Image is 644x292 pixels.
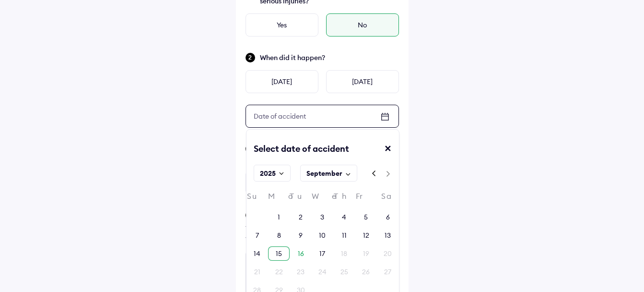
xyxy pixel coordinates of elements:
[333,192,355,205] div: Th
[355,192,377,205] div: Fr
[260,53,399,62] span: When did it happen?
[363,249,369,258] div: 19
[306,169,342,178] div: September
[384,267,391,277] div: 27
[340,267,348,277] div: 25
[342,212,346,222] div: 4
[256,231,259,240] div: 7
[312,192,333,205] div: We
[318,267,327,277] div: 24
[290,192,311,205] div: Tu
[254,249,260,258] div: 14
[246,108,314,125] div: Date of accident
[298,249,304,258] div: 16
[246,70,318,93] div: [DATE]
[276,249,282,258] div: 15
[341,249,347,258] div: 18
[319,249,325,258] div: 17
[299,231,303,240] div: 9
[362,267,370,277] div: 26
[254,267,260,277] div: 21
[342,231,347,240] div: 11
[384,249,392,258] div: 20
[320,212,324,222] div: 3
[364,212,368,222] div: 5
[246,192,268,205] div: Su
[326,13,399,36] div: No
[377,192,398,205] div: Sa
[384,143,399,162] div: ✕
[277,231,281,240] div: 8
[319,231,326,240] div: 10
[246,13,318,36] div: Yes
[275,267,283,277] div: 22
[297,267,304,277] div: 23
[278,212,280,222] div: 1
[246,171,318,194] div: Yes
[299,212,303,222] div: 2
[246,143,350,162] div: Select date of accident
[386,212,390,222] div: 6
[268,192,290,205] div: Mo
[326,70,399,93] div: [DATE]
[363,231,369,240] div: 12
[260,169,276,178] div: 2025
[385,231,391,240] div: 13
[246,224,399,243] div: Tell us how the accident happened and which parts of your car were damaged to help us speed up yo...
